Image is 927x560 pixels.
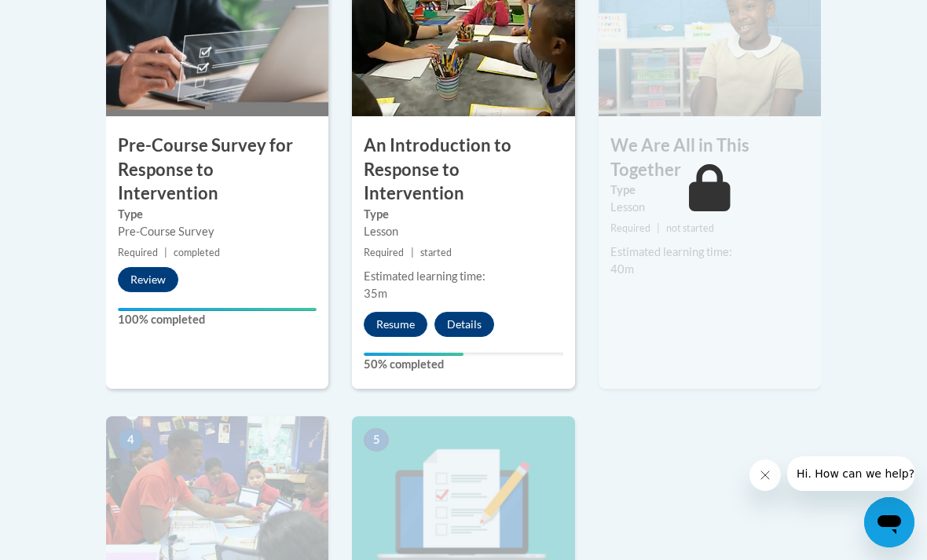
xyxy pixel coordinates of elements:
span: Required [118,247,158,258]
div: Your progress [364,353,463,356]
iframe: Button to launch messaging window [864,497,914,547]
label: Type [610,181,809,199]
span: | [164,247,167,258]
div: Your progress [118,308,317,311]
div: Estimated learning time: [610,243,809,261]
div: Lesson [364,223,562,240]
span: 5 [364,428,389,452]
h3: Pre-Course Survey for Response to Intervention [106,134,328,206]
span: Required [364,247,404,258]
span: completed [174,247,220,258]
h3: We Are All in This Together [599,134,821,182]
span: not started [666,222,714,234]
label: 50% completed [364,356,562,373]
span: 35m [364,287,387,300]
label: Type [118,206,317,223]
button: Resume [364,312,427,337]
iframe: Message from company [787,456,914,491]
div: Pre-Course Survey [118,223,317,240]
label: Type [364,206,562,223]
button: Review [118,267,178,292]
span: 40m [610,262,634,276]
iframe: Close message [749,459,781,491]
span: | [657,222,660,234]
div: Estimated learning time: [364,268,562,285]
h3: An Introduction to Response to Intervention [352,134,574,206]
span: Required [610,222,650,234]
span: started [420,247,452,258]
span: 4 [118,428,143,452]
label: 100% completed [118,311,317,328]
span: | [411,247,414,258]
div: Lesson [610,199,809,216]
button: Details [434,312,494,337]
